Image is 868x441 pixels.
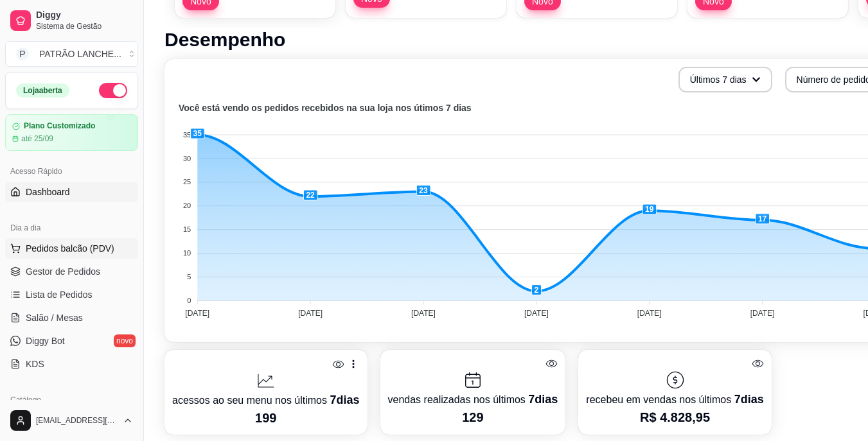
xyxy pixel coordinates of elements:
span: Sistema de Gestão [36,21,133,31]
tspan: 25 [183,178,191,186]
div: PATRÃO LANCHE ... [39,48,121,60]
a: Plano Customizadoaté 25/09 [5,114,138,151]
p: 199 [172,409,360,427]
span: KDS [26,358,44,370]
div: Dia a dia [5,218,138,238]
p: recebeu em vendas nos últimos [586,390,763,408]
span: Gestor de Pedidos [26,265,100,278]
button: [EMAIL_ADDRESS][DOMAIN_NAME] [5,405,138,436]
button: Pedidos balcão (PDV) [5,238,138,259]
a: Diggy Botnovo [5,331,138,351]
tspan: 35 [183,131,191,139]
article: até 25/09 [21,134,53,144]
a: DiggySistema de Gestão [5,5,138,36]
p: vendas realizadas nos últimos [388,390,558,408]
a: KDS [5,354,138,374]
a: Salão / Mesas [5,307,138,328]
a: Gestor de Pedidos [5,261,138,282]
span: 7 dias [528,393,558,406]
div: Loja aberta [16,83,69,98]
span: Lista de Pedidos [26,288,93,301]
tspan: [DATE] [185,309,209,318]
button: Últimos 7 dias [678,67,772,92]
tspan: 30 [183,155,191,162]
tspan: [DATE] [411,309,436,318]
tspan: [DATE] [298,309,323,318]
button: Alterar Status [99,83,127,98]
button: Select a team [5,41,138,67]
span: Diggy [36,10,133,21]
article: Plano Customizado [24,121,95,131]
text: Você está vendo os pedidos recebidos na sua loja nos útimos 7 dias [179,103,472,113]
a: Lista de Pedidos [5,284,138,305]
div: Acesso Rápido [5,161,138,182]
span: P [16,48,29,60]
span: [EMAIL_ADDRESS][DOMAIN_NAME] [36,415,118,426]
tspan: 5 [187,273,191,281]
span: 7 dias [734,393,764,406]
p: R$ 4.828,95 [586,408,763,426]
tspan: [DATE] [637,309,662,318]
a: Dashboard [5,182,138,202]
div: Catálogo [5,390,138,410]
span: Salão / Mesas [26,311,83,324]
span: 7 dias [330,393,359,406]
span: Dashboard [26,186,70,198]
tspan: 20 [183,202,191,209]
span: Diggy Bot [26,334,65,347]
tspan: 0 [187,297,191,304]
p: acessos ao seu menu nos últimos [172,391,360,409]
tspan: [DATE] [524,309,549,318]
span: Pedidos balcão (PDV) [26,242,114,255]
tspan: 15 [183,225,191,233]
tspan: [DATE] [750,309,775,318]
tspan: 10 [183,249,191,257]
p: 129 [388,408,558,426]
